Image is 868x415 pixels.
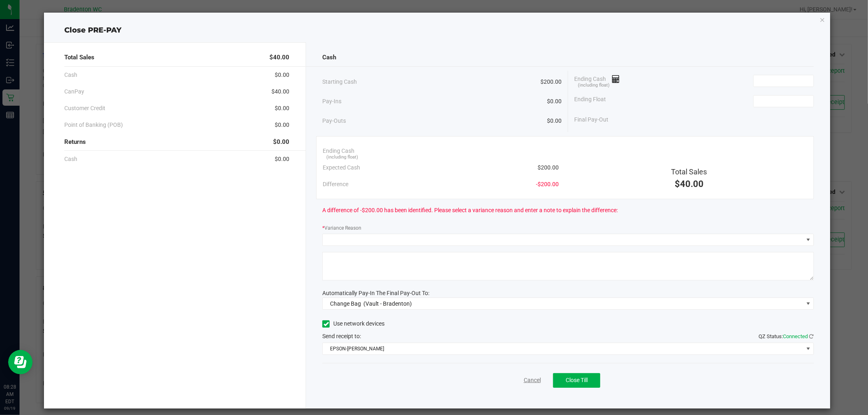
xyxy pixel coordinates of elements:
span: A difference of -$200.00 has been identified. Please select a variance reason and enter a note to... [322,206,618,215]
span: (including float) [578,82,610,89]
span: Change Bag [330,300,361,307]
button: Close Till [553,373,600,388]
span: $40.00 [271,87,289,96]
span: Close Till [566,377,588,383]
iframe: Resource center [8,350,33,374]
span: $0.00 [275,71,289,79]
span: Connected [783,333,808,339]
a: Cancel [524,376,541,385]
span: -$200.00 [536,180,559,189]
label: Use network devices [322,319,385,328]
span: $0.00 [275,121,289,129]
span: Point of Banking (POB) [64,121,123,129]
span: Pay-Outs [322,117,346,125]
span: Difference [323,180,348,189]
span: Expected Cash [323,163,360,172]
span: Automatically Pay-In The Final Pay-Out To: [322,290,429,296]
span: $40.00 [675,179,704,189]
span: EPSON-[PERSON_NAME] [323,343,803,354]
span: $200.00 [540,78,562,86]
span: Total Sales [671,167,707,176]
span: $0.00 [275,104,289,113]
span: Ending Cash [574,75,620,87]
span: Starting Cash [322,78,357,86]
span: $40.00 [269,53,289,62]
span: Cash [64,155,77,163]
span: Ending Cash [323,147,354,155]
span: Pay-Ins [322,97,341,106]
span: Customer Credit [64,104,105,113]
div: Close PRE-PAY [44,25,830,36]
span: $0.00 [547,97,562,106]
span: Cash [322,53,336,62]
div: Returns [64,133,289,151]
span: CanPay [64,87,84,96]
span: $200.00 [538,163,559,172]
span: Send receipt to: [322,333,361,339]
span: QZ Status: [759,333,814,339]
span: $0.00 [275,155,289,163]
span: Total Sales [64,53,94,62]
span: Ending Float [574,95,606,107]
span: Cash [64,71,77,79]
span: $0.00 [547,117,562,125]
label: Variance Reason [322,224,361,232]
span: $0.00 [273,137,289,147]
span: (including float) [327,154,359,161]
span: (Vault - Bradenton) [363,300,412,307]
span: Final Pay-Out [574,115,608,124]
